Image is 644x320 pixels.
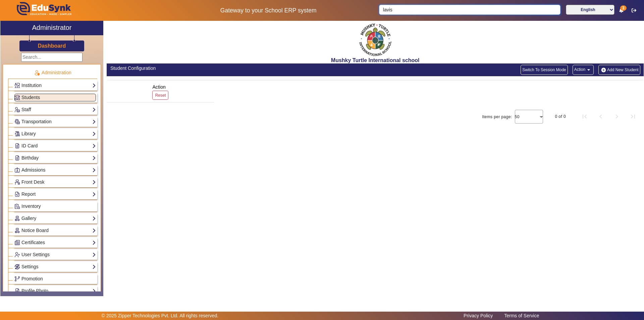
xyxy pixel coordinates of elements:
[150,81,171,102] div: Action
[460,311,496,320] a: Privacy Policy
[21,276,43,281] span: Promotion
[577,108,593,125] button: First page
[620,5,627,11] span: 3
[14,94,96,101] a: Students
[379,5,560,15] input: Search
[555,113,566,120] div: 0 of 0
[107,57,644,63] h2: Mushky Turtle International school
[165,7,372,14] h5: Gateway to your School ERP system
[32,24,72,32] h2: Administrator
[21,95,40,100] span: Students
[8,69,97,76] p: Administration
[102,312,219,319] p: © 2025 Zipper Technologies Pvt. Ltd. All rights reserved.
[14,275,96,283] a: Promotion
[501,311,542,320] a: Terms of Service
[482,113,512,120] div: Items per page:
[593,108,609,125] button: Previous page
[38,43,66,49] h3: Dashboard
[600,67,607,73] img: add-new-student.png
[21,53,83,62] input: Search...
[14,202,96,210] a: Inventory
[359,22,392,57] img: f2cfa3ea-8c3d-4776-b57d-4b8cb03411bc
[573,65,594,75] button: Action
[38,42,66,49] a: Dashboard
[521,65,568,75] button: Switch To Session Mode
[585,66,592,73] mat-icon: arrow_drop_down
[609,108,625,125] button: Next page
[15,95,20,100] img: Students.png
[15,276,20,281] img: Branchoperations.png
[21,203,41,209] span: Inventory
[15,204,20,209] img: Inventory.png
[152,91,168,100] button: Reset
[598,65,640,75] button: Add New Student
[625,108,641,125] button: Last page
[110,65,372,72] div: Student Configuration
[0,21,103,35] a: Administrator
[34,70,40,76] img: Administration.png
